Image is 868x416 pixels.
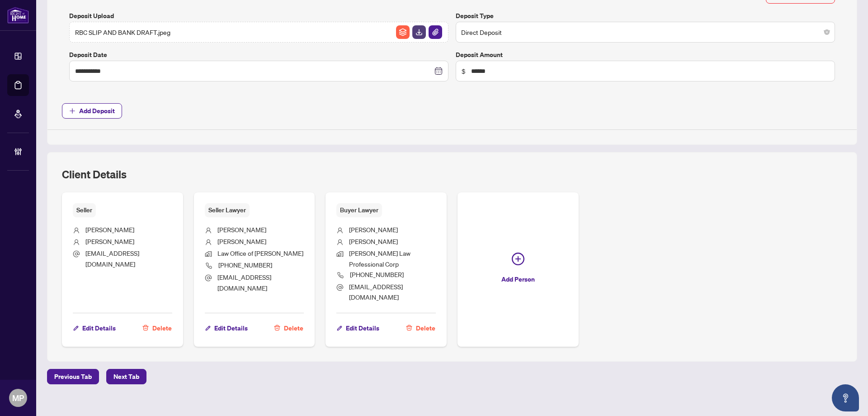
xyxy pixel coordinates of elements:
span: [PERSON_NAME] Law Professional Corp [349,249,410,268]
img: File Download [412,25,426,39]
button: Edit Details [205,320,248,336]
span: Next Tab [113,369,139,384]
span: Edit Details [82,321,116,335]
img: File Archive [396,25,410,39]
span: Direct Deposit [461,24,830,41]
button: Add Person [458,192,579,347]
span: Previous Tab [54,369,92,384]
span: [PERSON_NAME] [85,225,134,234]
span: Edit Details [214,321,248,335]
button: File Attachement [428,25,443,39]
span: Seller Lawyer [205,203,250,217]
button: Add Deposit [62,103,122,119]
button: Edit Details [73,320,116,336]
button: Delete [142,320,172,336]
span: [PERSON_NAME] [217,225,266,234]
button: Next Tab [106,369,146,384]
span: [PERSON_NAME] [349,237,398,245]
span: [EMAIL_ADDRESS][DOMAIN_NAME] [349,282,403,301]
span: [PHONE_NUMBER] [218,261,272,269]
span: RBC SLIP AND BANK DRAFT.jpegFile ArchiveFile DownloadFile Attachement [69,22,448,43]
span: Delete [284,321,303,335]
button: File Archive [396,25,410,39]
span: Edit Details [346,321,379,335]
img: File Attachement [429,25,442,39]
button: Previous Tab [47,369,99,384]
span: [PHONE_NUMBER] [350,270,404,278]
span: $ [462,66,466,76]
span: Delete [416,321,435,335]
label: Deposit Amount [456,50,835,60]
span: close-circle [824,29,830,35]
h2: Client Details [62,167,127,182]
span: [EMAIL_ADDRESS][DOMAIN_NAME] [217,273,271,292]
label: Deposit Upload [69,11,448,21]
span: [PERSON_NAME] [349,225,398,234]
button: File Download [412,25,426,39]
span: Buyer Lawyer [336,203,382,217]
span: plus-circle [512,253,524,265]
span: Delete [152,321,172,335]
span: [PERSON_NAME] [217,237,266,245]
span: [PERSON_NAME] [85,237,134,245]
span: plus [69,108,75,114]
label: Deposit Date [69,50,448,60]
span: RBC SLIP AND BANK DRAFT.jpeg [75,27,170,37]
img: logo [7,7,29,24]
button: Open asap [832,384,859,411]
span: Add Deposit [79,104,115,118]
button: Delete [274,320,304,336]
span: MP [12,392,24,404]
button: Edit Details [336,320,380,336]
button: Delete [406,320,436,336]
span: Law Office of [PERSON_NAME] [217,249,303,257]
span: [EMAIL_ADDRESS][DOMAIN_NAME] [85,249,139,268]
label: Deposit Type [456,11,835,21]
span: Seller [73,203,96,217]
span: Add Person [501,272,535,287]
